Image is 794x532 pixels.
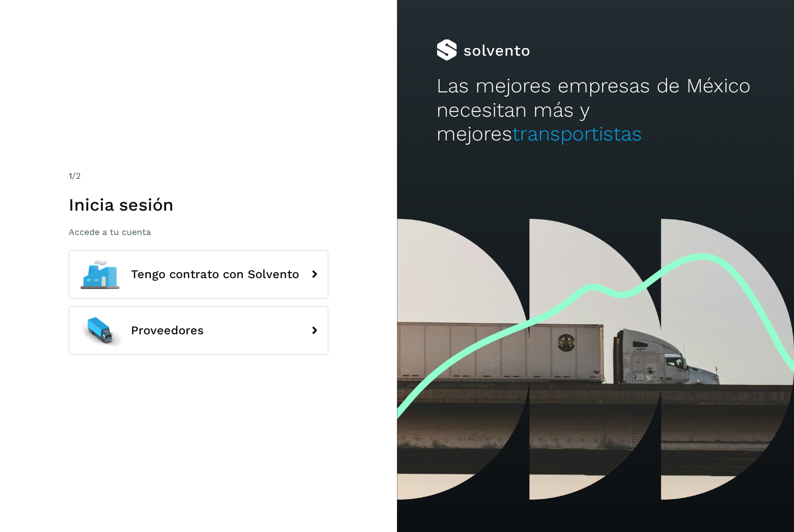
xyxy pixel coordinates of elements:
[69,250,328,299] button: Tengo contrato con Solvento
[131,324,204,337] span: Proveedores
[131,268,299,281] span: Tengo contrato con Solvento
[69,171,72,181] span: 1
[69,170,328,183] div: /2
[69,227,328,237] p: Accede a tu cuenta
[512,122,642,145] span: transportistas
[69,306,328,355] button: Proveedores
[436,74,754,146] h2: Las mejores empresas de México necesitan más y mejores
[69,194,328,215] h1: Inicia sesión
